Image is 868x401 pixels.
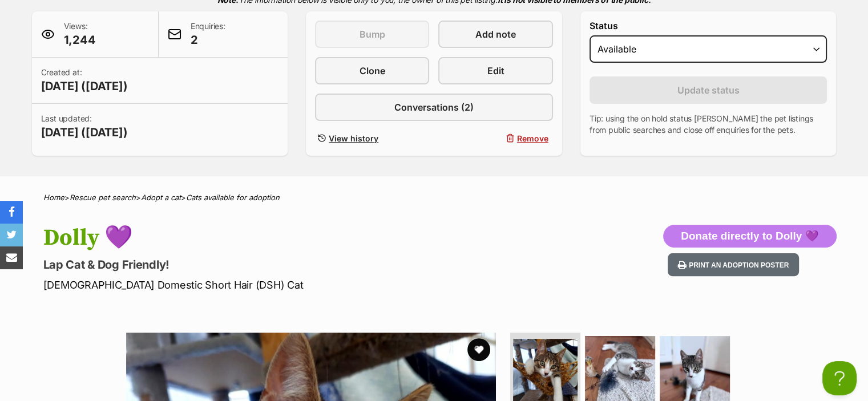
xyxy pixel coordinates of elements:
button: favourite [467,338,490,361]
iframe: Help Scout Beacon - Open [822,361,857,395]
a: Cats available for adoption [186,193,280,202]
span: [DATE] ([DATE]) [41,78,128,94]
a: Conversations (2) [315,94,553,121]
button: Print an adoption poster [668,253,799,277]
p: Last updated: [41,113,128,140]
a: Home [43,193,64,202]
p: Tip: using the on hold status [PERSON_NAME] the pet listings from public searches and close off e... [590,113,827,136]
span: Add note [475,27,516,41]
button: Remove [438,130,552,147]
p: Enquiries: [191,21,225,48]
button: Update status [590,76,827,104]
div: > > > [15,193,854,202]
span: View history [329,132,378,144]
span: Remove [517,132,548,144]
a: Adopt a cat [141,193,181,202]
label: Status [590,21,827,31]
span: Clone [360,64,385,78]
span: 1,244 [64,32,96,48]
span: Edit [487,64,504,78]
a: Rescue pet search [70,193,136,202]
a: View history [315,130,429,147]
span: Update status [677,83,740,97]
p: Views: [64,21,96,48]
p: Created at: [41,67,128,94]
span: Conversations (2) [394,100,474,114]
h1: Dolly 💜 [43,225,526,251]
span: [DATE] ([DATE]) [41,124,128,140]
p: Lap Cat & Dog Friendly! [43,257,526,273]
button: Donate directly to Dolly 💜 [663,225,836,248]
span: Bump [360,27,385,41]
a: Add note [438,21,552,48]
button: Bump [315,21,429,48]
span: 2 [191,32,225,48]
a: Edit [438,57,552,84]
p: [DEMOGRAPHIC_DATA] Domestic Short Hair (DSH) Cat [43,277,526,293]
a: Clone [315,57,429,84]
